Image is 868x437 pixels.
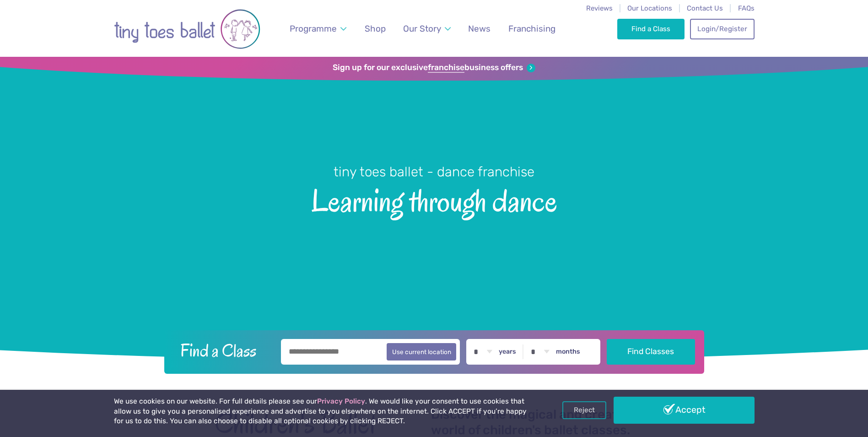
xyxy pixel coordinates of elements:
[285,18,350,39] a: Programme
[173,339,275,362] h2: Find a Class
[360,18,390,39] a: Shop
[499,348,516,356] label: years
[428,63,464,73] strong: franchise
[586,4,613,12] a: Reviews
[464,18,495,39] a: News
[403,23,441,34] span: Our Story
[738,4,755,12] a: FAQs
[334,164,534,180] small: tiny toes ballet - dance franchise
[16,181,852,218] span: Learning through dance
[399,18,455,39] a: Our Story
[387,343,457,361] button: Use current location
[556,348,580,356] label: months
[562,401,606,419] a: Reject
[614,397,755,423] a: Accept
[627,4,672,12] a: Our Locations
[333,63,535,73] a: Sign up for our exclusivefranchisebusiness offers
[290,23,337,34] span: Programme
[317,397,365,405] a: Privacy Policy
[468,23,491,34] span: News
[114,6,260,52] img: tiny toes ballet
[365,23,386,34] span: Shop
[687,4,723,12] a: Contact Us
[114,397,530,426] p: We use cookies on our website. For full details please see our . We would like your consent to us...
[617,19,685,39] a: Find a Class
[607,339,695,365] button: Find Classes
[508,23,555,34] span: Franchising
[690,19,754,39] a: Login/Register
[504,18,560,39] a: Franchising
